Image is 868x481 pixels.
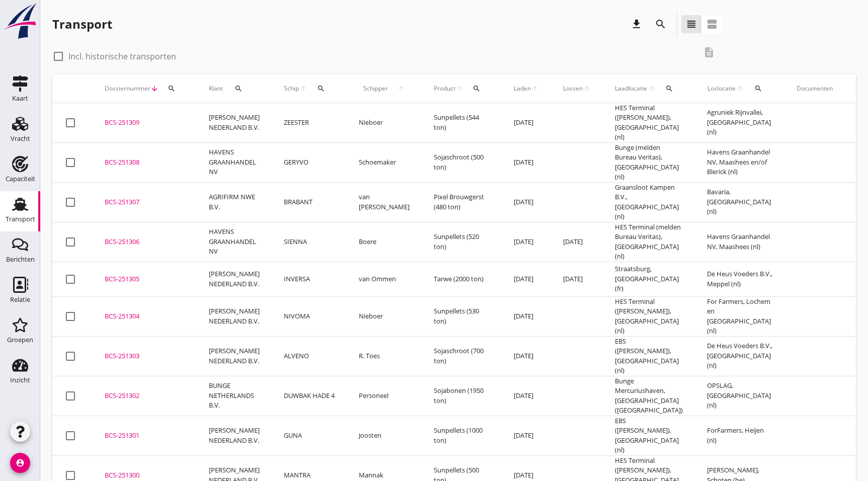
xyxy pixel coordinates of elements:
td: Bunge Mercuriushaven, [GEOGRAPHIC_DATA] ([GEOGRAPHIC_DATA]) [603,376,695,416]
i: arrow_downward [150,85,159,93]
td: [DATE] [502,142,551,182]
i: search [655,18,667,30]
td: ZEESTER [272,103,347,143]
div: BCS-251302 [105,391,185,401]
div: Inzicht [10,377,30,383]
td: Sojabonen (1950 ton) [422,376,502,416]
label: Incl. historische transporten [68,51,176,61]
td: [DATE] [502,336,551,376]
td: Graansloot Kampen B.V., [GEOGRAPHIC_DATA] (nl) [603,182,695,222]
td: Boere [347,222,422,262]
i: arrow_upward [531,85,539,93]
td: Sojaschroot (700 ton) [422,336,502,376]
td: Agruniek Rijnvallei, [GEOGRAPHIC_DATA] (nl) [695,103,784,143]
td: GERYVO [272,142,347,182]
i: download [630,18,643,30]
td: Sojaschroot (500 ton) [422,142,502,182]
div: Klant [209,76,260,101]
td: [PERSON_NAME] NEDERLAND B.V. [197,103,272,143]
i: search [317,85,325,93]
div: BCS-251307 [105,197,185,207]
i: view_headline [685,18,697,30]
td: ALVENO [272,336,347,376]
i: search [665,85,673,93]
td: DUWBAK HADE 4 [272,376,347,416]
td: [DATE] [502,182,551,222]
td: [DATE] [502,103,551,143]
td: HES Terminal (melden Bureau Veritas), [GEOGRAPHIC_DATA] (nl) [603,222,695,262]
span: Laden [514,84,531,93]
td: Tarwe (2000 ton) [422,262,502,296]
td: Nieboer [347,296,422,336]
td: NIVOMA [272,296,347,336]
i: view_agenda [706,18,718,30]
div: Berichten [6,256,35,263]
span: Loslocatie [707,84,736,93]
div: Transport [52,16,112,32]
td: BUNGE NETHERLANDS B.V. [197,376,272,416]
td: Pixel Brouwgerst (480 ton) [422,182,502,222]
td: For Farmers, Lochem en [GEOGRAPHIC_DATA] (nl) [695,296,784,336]
td: [DATE] [502,262,551,296]
img: logo-small.a267ee39.svg [2,3,38,40]
div: BCS-251300 [105,470,185,480]
td: HAVENS GRAANHANDEL NV [197,222,272,262]
div: Vracht [11,135,30,142]
td: Nieboer [347,103,422,143]
td: SIENNA [272,222,347,262]
span: Schip [284,84,299,93]
td: [DATE] [502,222,551,262]
i: account_circle [10,453,30,473]
td: EBS ([PERSON_NAME]), [GEOGRAPHIC_DATA] (nl) [603,416,695,455]
td: BRABANT [272,182,347,222]
td: Sunpellets (530 ton) [422,296,502,336]
i: arrow_upward [736,85,745,93]
div: Capaciteit [6,176,35,182]
td: Bunge (melden Bureau Veritas), [GEOGRAPHIC_DATA] (nl) [603,142,695,182]
td: Joosten [347,416,422,455]
i: arrow_upward [648,85,656,93]
i: search [472,85,481,93]
span: Schipper [359,84,392,93]
td: [PERSON_NAME] NEDERLAND B.V. [197,296,272,336]
td: EBS ([PERSON_NAME]), [GEOGRAPHIC_DATA] (nl) [603,336,695,376]
i: arrow_upward [299,85,308,93]
td: De Heus Voeders B.V., Meppel (nl) [695,262,784,296]
td: GUNA [272,416,347,455]
i: arrow_upward [455,85,463,93]
td: HES Terminal ([PERSON_NAME]), [GEOGRAPHIC_DATA] (nl) [603,296,695,336]
div: BCS-251303 [105,351,185,361]
td: R. Toes [347,336,422,376]
td: [PERSON_NAME] NEDERLAND B.V. [197,336,272,376]
td: Personeel [347,376,422,416]
td: Havens Graanhandel NV, Maashees (nl) [695,222,784,262]
td: van Ommen [347,262,422,296]
i: search [754,85,762,93]
td: OPSLAG, [GEOGRAPHIC_DATA] (nl) [695,376,784,416]
div: Transport [6,216,35,222]
td: [DATE] [502,376,551,416]
td: [DATE] [502,296,551,336]
span: Laadlocatie [615,84,648,93]
div: BCS-251309 [105,118,185,128]
td: De Heus Voeders B.V., [GEOGRAPHIC_DATA] (nl) [695,336,784,376]
td: Sunpellets (1000 ton) [422,416,502,455]
td: van [PERSON_NAME] [347,182,422,222]
span: Product [434,84,455,93]
i: arrow_upward [583,85,591,93]
span: Dossiernummer [105,84,150,93]
td: INVERSA [272,262,347,296]
td: [PERSON_NAME] NEDERLAND B.V. [197,416,272,455]
td: Sunpellets (544 ton) [422,103,502,143]
td: HAVENS GRAANHANDEL NV [197,142,272,182]
td: Bavaria, [GEOGRAPHIC_DATA] (nl) [695,182,784,222]
td: [DATE] [502,416,551,455]
td: Havens Graanhandel NV, Maashees en/of Blerick (nl) [695,142,784,182]
div: BCS-251305 [105,274,185,284]
td: Schoemaker [347,142,422,182]
td: [DATE] [551,262,603,296]
span: Lossen [563,84,583,93]
td: ForFarmers, Heijen (nl) [695,416,784,455]
div: Relatie [10,296,30,303]
i: arrow_upward [392,85,410,93]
